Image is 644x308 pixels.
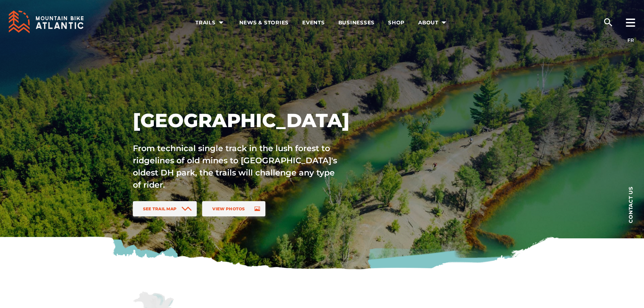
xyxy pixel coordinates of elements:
a: See Trail Map [133,201,197,216]
h1: [GEOGRAPHIC_DATA] [133,109,383,132]
ion-icon: arrow dropdown [439,18,449,27]
a: Contact us [617,176,644,233]
ion-icon: search [603,17,614,28]
a: FR [627,37,634,43]
span: View Photos [212,206,245,211]
span: Trails [195,19,226,26]
span: See Trail Map [143,206,177,211]
span: Shop [388,19,405,26]
span: News & Stories [239,19,289,26]
ion-icon: arrow dropdown [216,18,226,27]
span: Contact us [628,186,633,223]
p: From technical single track in the lush forest to ridgelines of old mines to [GEOGRAPHIC_DATA]'s ... [133,142,338,191]
span: About [418,19,449,26]
a: View Photos [202,201,265,216]
span: Events [302,19,325,26]
span: Businesses [338,19,375,26]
